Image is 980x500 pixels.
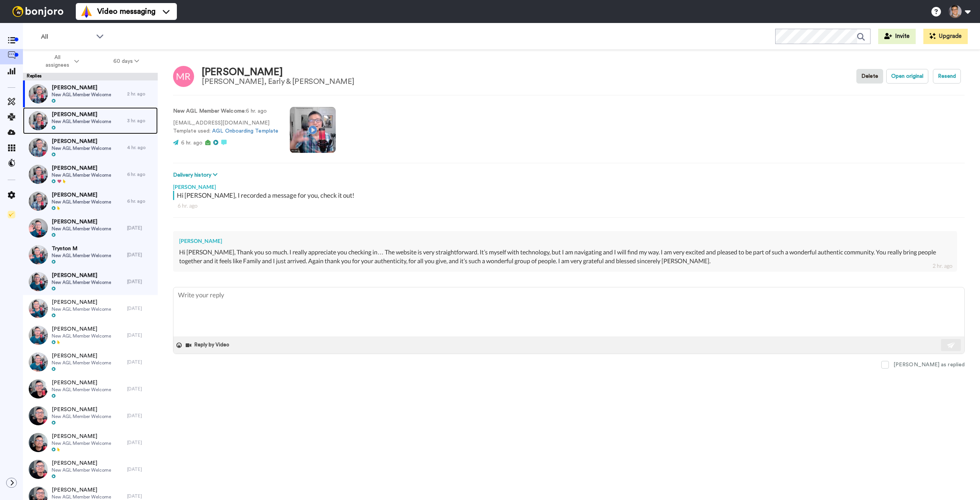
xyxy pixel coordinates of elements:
div: [PERSON_NAME], Early & [PERSON_NAME] [202,77,354,86]
img: 03c1dc23-d466-405b-8dec-b6951a0b890b-thumb.jpg [29,299,48,318]
div: [DATE] [127,359,154,365]
span: New AGL Member Welcome [52,333,111,339]
a: [PERSON_NAME]New AGL Member Welcome6 hr. ago [23,188,158,215]
span: New AGL Member Welcome [52,226,111,232]
div: [DATE] [127,225,154,231]
button: Delete [856,69,883,84]
span: [PERSON_NAME] [52,459,111,467]
span: [PERSON_NAME] [52,379,111,387]
span: [PERSON_NAME] [52,406,111,413]
span: Video messaging [97,6,155,17]
a: [PERSON_NAME]New AGL Member Welcome2 hr. ago [23,80,158,107]
button: Delivery history [173,171,220,179]
span: All [41,32,92,41]
p: : 6 hr. ago [173,107,278,115]
img: 331bdd6a-2f15-4a0c-b3c6-267f408e4690-thumb.jpg [29,352,48,372]
span: New AGL Member Welcome [52,172,111,178]
a: Trynton MNew AGL Member Welcome[DATE] [23,241,158,268]
span: New AGL Member Welcome [52,306,111,312]
span: 6 hr. ago [181,140,203,146]
span: New AGL Member Welcome [52,199,111,205]
img: 26cad6b5-7554-4247-9d1a-00569f96efa5-thumb.jpg [29,379,48,398]
a: [PERSON_NAME]New AGL Member Welcome[DATE] [23,215,158,241]
button: Open original [886,69,928,84]
span: [PERSON_NAME] [52,84,111,92]
span: [PERSON_NAME] [52,272,111,279]
div: [PERSON_NAME] [179,237,951,245]
span: New AGL Member Welcome [52,413,111,420]
div: 2 hr. ago [127,91,154,97]
a: [PERSON_NAME]New AGL Member Welcome[DATE] [23,402,158,429]
span: [PERSON_NAME] [52,191,111,199]
img: 8dc9eed8-8581-4604-a02e-9ce691712034-thumb.jpg [29,192,48,211]
div: 3 hr. ago [127,118,154,124]
img: 1e7f2d51-e941-4355-98e3-bf6ff33f96f4-thumb.jpg [29,326,48,345]
div: Hi [PERSON_NAME], I recorded a message for you, check it out! [177,191,963,200]
a: Invite [878,29,916,44]
a: [PERSON_NAME]New AGL Member Welcome[DATE] [23,375,158,402]
img: d51acdce-d327-436a-b4b1-2389a6a90e40-thumb.jpg [29,245,48,264]
img: 8a99288f-4f95-467c-8846-65c401331910-thumb.jpg [29,111,48,130]
div: [PERSON_NAME] [202,67,354,78]
div: [DATE] [127,305,154,311]
div: 4 hr. ago [127,144,154,151]
span: New AGL Member Welcome [52,387,111,393]
span: New AGL Member Welcome [52,279,111,285]
div: [DATE] [127,466,154,472]
a: [PERSON_NAME]New AGL Member Welcome[DATE] [23,429,158,456]
span: [PERSON_NAME] [52,218,111,226]
img: faec18ea-af50-4331-b093-55ccb2440da7-thumb.jpg [29,460,48,479]
div: Hi [PERSON_NAME], Thank you so much. I really appreciate you checking in… The website is very str... [179,248,951,266]
img: a43141fd-3976-4fa0-8b2a-80671666c517-thumb.jpg [29,165,48,184]
a: AGL Onboarding Template [212,128,278,134]
div: [DATE] [127,332,154,338]
img: 66065d3c-83f9-40be-aecc-b8ef127d9c85-thumb.jpg [29,218,48,238]
div: [DATE] [127,386,154,392]
span: All assignees [42,54,73,69]
div: 6 hr. ago [127,171,154,177]
div: [DATE] [127,439,154,446]
a: [PERSON_NAME]New AGL Member Welcome6 hr. ago [23,161,158,188]
a: [PERSON_NAME]New AGL Member Welcome[DATE] [23,456,158,483]
img: f1ff049e-8017-4554-a44e-e5345d1bbfe8-thumb.jpg [29,138,48,157]
div: [PERSON_NAME] as replied [893,361,965,369]
div: [PERSON_NAME] [173,179,965,191]
span: New AGL Member Welcome [52,360,111,366]
button: Upgrade [923,29,968,44]
img: vm-color.svg [80,5,93,18]
button: All assignees [24,51,96,72]
button: Resend [933,69,961,84]
a: [PERSON_NAME]New AGL Member Welcome3 hr. ago [23,107,158,134]
img: 7c5b25fc-8062-4945-bc11-a95ca4301693-thumb.jpg [29,84,48,103]
button: 60 days [96,54,156,68]
img: send-white.svg [947,342,955,348]
img: 44f36427-4b21-4c5b-96e5-52d4da63d18a-thumb.jpg [29,406,48,425]
a: [PERSON_NAME]New AGL Member Welcome[DATE] [23,295,158,322]
img: bj-logo-header-white.svg [9,6,67,17]
strong: New AGL Member Welcome [173,108,245,114]
img: Image of Mary R [173,66,194,87]
div: [DATE] [127,413,154,419]
span: [PERSON_NAME] [52,352,111,360]
div: [DATE] [127,279,154,285]
span: New AGL Member Welcome [52,467,111,473]
div: [DATE] [127,493,154,499]
div: 2 hr. ago [933,262,952,270]
span: [PERSON_NAME] [52,138,111,145]
span: Trynton M [52,245,111,252]
div: 6 hr. ago [178,202,960,210]
span: New AGL Member Welcome [52,118,111,125]
img: 40b7a9d2-4211-4449-97c3-d7adc3cfabb5-thumb.jpg [29,433,48,452]
span: New AGL Member Welcome [52,252,111,259]
span: [PERSON_NAME] [52,111,111,118]
span: New AGL Member Welcome [52,92,111,98]
div: 6 hr. ago [127,198,154,204]
span: [PERSON_NAME] [52,486,111,494]
span: New AGL Member Welcome [52,440,111,446]
span: New AGL Member Welcome [52,494,111,500]
span: [PERSON_NAME] [52,298,111,306]
span: [PERSON_NAME] [52,325,111,333]
div: Replies [23,73,158,80]
button: Reply by Video [185,339,232,351]
p: [EMAIL_ADDRESS][DOMAIN_NAME] Template used: [173,119,278,135]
